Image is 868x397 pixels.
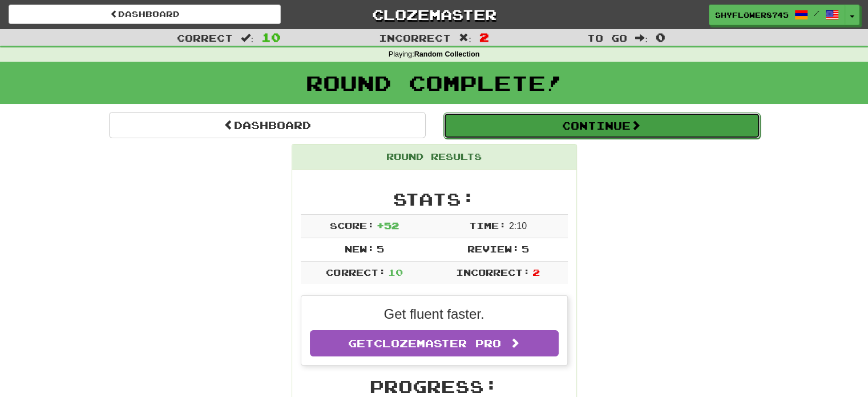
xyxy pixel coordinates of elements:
span: Correct: [326,267,385,278]
a: GetClozemaster Pro [310,330,559,356]
h1: Round Complete! [4,71,864,94]
span: To go [587,32,627,43]
span: : [241,33,253,43]
button: Continue [443,113,760,139]
a: ShyFlower8745 / [709,5,845,25]
span: 5 [522,243,529,254]
span: : [459,33,471,43]
span: Correct [177,32,233,43]
span: Clozemaster Pro [374,337,501,350]
span: Incorrect [379,32,451,43]
span: : [635,33,648,43]
span: Incorrect: [456,267,530,278]
a: Dashboard [109,112,426,138]
span: 5 [377,243,384,254]
h2: Progress: [301,377,568,396]
span: Score: [330,220,374,231]
span: 10 [388,267,403,278]
span: New: [345,243,374,254]
span: 2 [479,30,489,44]
p: Get fluent faster. [310,304,559,324]
span: ShyFlower8745 [715,10,789,20]
div: Round Results [292,145,576,170]
span: 2 : 10 [509,221,527,231]
span: 0 [656,30,665,44]
strong: Random Collection [414,50,480,58]
span: Review: [467,243,519,254]
span: 10 [261,30,281,44]
span: + 52 [377,220,399,231]
a: Clozemaster [298,5,570,25]
a: Dashboard [9,5,281,24]
span: / [814,9,819,17]
span: 2 [532,267,540,278]
span: Time: [469,220,506,231]
h2: Stats: [301,190,568,208]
